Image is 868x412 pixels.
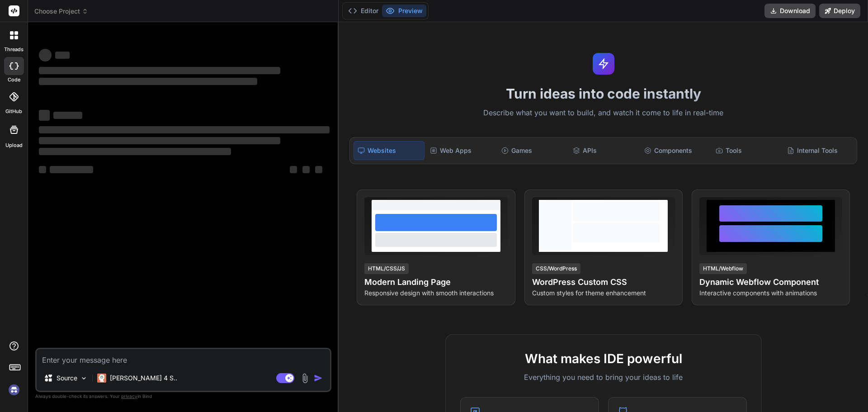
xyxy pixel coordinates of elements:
button: Deploy [819,4,860,18]
div: CSS/WordPress [532,263,580,274]
span: ‌ [39,78,257,85]
span: ‌ [39,110,50,121]
span: ‌ [55,52,70,59]
div: Websites [354,141,424,160]
span: ‌ [50,166,93,173]
p: Everything you need to bring your ideas to life [460,372,747,383]
img: Claude 4 Sonnet [97,374,106,383]
img: signin [6,382,22,398]
p: Source [57,374,77,383]
label: code [8,76,20,84]
label: Upload [5,142,23,149]
span: ‌ [39,49,52,62]
span: ‌ [53,112,82,119]
span: ‌ [39,67,280,74]
div: Tools [712,141,782,160]
div: HTML/CSS/JS [364,263,409,274]
div: HTML/Webflow [699,263,747,274]
span: ‌ [39,148,231,155]
label: GitHub [5,108,22,115]
div: Internal Tools [783,141,853,160]
h1: Turn ideas into code instantly [344,85,863,102]
span: ‌ [39,166,46,173]
span: privacy [121,393,137,399]
img: Pick Models [80,374,88,382]
img: attachment [300,373,310,384]
p: Always double-check its answers. Your in Bind [35,392,331,401]
span: ‌ [302,166,310,173]
p: Responsive design with smooth interactions [364,289,507,298]
h2: What makes IDE powerful [460,349,747,368]
div: Components [641,141,710,160]
p: Describe what you want to build, and watch it come to life in real-time [344,107,863,119]
h4: Modern Landing Page [364,276,507,289]
p: Custom styles for theme enhancement [532,289,675,298]
span: Choose Project [34,7,88,16]
button: Download [764,4,816,18]
span: ‌ [290,166,297,173]
p: Interactive components with animations [699,289,842,298]
div: APIs [569,141,639,160]
button: Preview [382,5,426,17]
span: ‌ [39,126,330,133]
span: ‌ [39,137,280,144]
span: ‌ [315,166,322,173]
button: Editor [344,5,382,17]
h4: WordPress Custom CSS [532,276,675,289]
div: Games [498,141,567,160]
div: Web Apps [426,141,496,160]
p: [PERSON_NAME] 4 S.. [110,374,177,383]
label: threads [4,46,24,53]
img: icon [314,374,323,383]
h4: Dynamic Webflow Component [699,276,842,289]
